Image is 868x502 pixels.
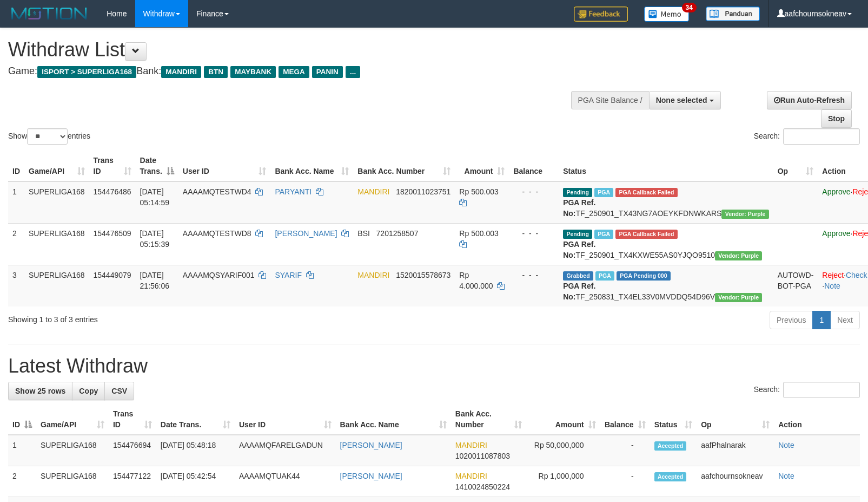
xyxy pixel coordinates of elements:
th: Bank Acc. Name: activate to sort column ascending [270,151,353,181]
td: AAAAMQTUAK44 [235,466,336,497]
span: Rp 500.003 [459,187,498,196]
span: Marked by aafmaleo [594,188,613,197]
th: Status [559,151,773,181]
th: Date Trans.: activate to sort column descending [136,151,178,181]
span: [DATE] 05:15:39 [140,229,170,249]
td: SUPERLIGA168 [24,265,89,307]
td: TF_250901_TX4KXWE55AS0YJQO9510 [559,223,773,265]
span: Vendor URL: https://trx4.1velocity.biz [721,210,768,219]
th: Bank Acc. Number: activate to sort column ascending [353,151,455,181]
div: - - - [513,228,554,239]
a: Previous [770,311,813,329]
span: Show 25 rows [15,387,65,395]
td: SUPERLIGA168 [36,466,109,497]
span: 154476509 [94,229,131,238]
span: AAAAMQSYARIF001 [183,271,255,279]
h1: Latest Withdraw [8,355,860,377]
img: MOTION_logo.png [8,5,90,22]
th: Amount: activate to sort column ascending [526,404,600,435]
span: PGA Error [615,188,677,197]
td: TF_250831_TX4EL33V0MVDDQ54D96V [559,265,773,307]
span: ISPORT > SUPERLIGA168 [37,66,136,78]
span: MANDIRI [455,441,487,449]
span: Rp 500.003 [459,229,498,238]
span: CSV [111,387,127,395]
td: 154476694 [109,435,156,466]
th: Balance [509,151,559,181]
a: Next [830,311,860,329]
span: MAYBANK [230,66,276,78]
span: Copy 7201258507 to clipboard [376,229,419,238]
span: Copy 1410024850224 to clipboard [455,483,510,491]
span: 34 [682,3,697,12]
span: Pending [563,188,592,197]
td: Rp 50,000,000 [526,435,600,466]
div: - - - [513,270,554,281]
label: Show entries [8,128,90,145]
a: Approve [822,229,850,238]
td: SUPERLIGA168 [24,181,89,224]
a: [PERSON_NAME] [275,229,337,238]
th: Balance: activate to sort column ascending [600,404,650,435]
span: Vendor URL: https://trx4.1velocity.biz [715,251,762,260]
img: panduan.png [706,6,760,21]
span: 154449079 [94,271,131,279]
a: Approve [822,187,850,196]
span: Rp 4.000.000 [459,271,493,290]
b: PGA Ref. No: [563,198,595,218]
span: Copy 1820011023751 to clipboard [396,187,450,196]
b: PGA Ref. No: [563,240,595,259]
label: Search: [754,128,860,145]
td: [DATE] 05:42:54 [156,466,235,497]
span: Pending [563,230,592,239]
a: Note [778,472,794,480]
span: [DATE] 21:56:06 [140,271,170,290]
span: Accepted [654,472,687,481]
span: BSI [357,229,370,238]
a: [PERSON_NAME] [340,472,402,480]
span: MEGA [279,66,309,78]
td: Rp 1,000,000 [526,466,600,497]
label: Search: [754,382,860,398]
th: ID: activate to sort column descending [8,404,36,435]
th: Bank Acc. Number: activate to sort column ascending [451,404,526,435]
td: 1 [8,181,24,224]
button: None selected [649,91,721,109]
th: Trans ID: activate to sort column ascending [109,404,156,435]
span: MANDIRI [161,66,201,78]
th: Game/API: activate to sort column ascending [24,151,89,181]
h4: Game: Bank: [8,66,568,77]
div: - - - [513,186,554,197]
span: Copy 1020011087803 to clipboard [455,452,510,460]
img: Button%20Memo.svg [644,6,690,22]
td: 3 [8,265,24,307]
td: - [600,435,650,466]
td: aafchournsokneav [697,466,774,497]
span: [DATE] 05:14:59 [140,187,170,207]
td: 154477122 [109,466,156,497]
span: MANDIRI [455,472,487,480]
a: Show 25 rows [8,382,72,400]
a: 1 [812,311,831,329]
span: Grabbed [563,271,593,281]
input: Search: [783,382,860,398]
a: Stop [821,109,852,128]
th: Action [774,404,860,435]
span: Marked by aafmaleo [594,230,613,239]
div: PGA Site Balance / [571,91,649,109]
a: PARYANTI [275,187,312,196]
th: Op: activate to sort column ascending [773,151,818,181]
span: AAAAMQTESTWD4 [183,187,251,196]
a: Note [824,282,840,290]
img: Feedback.jpg [574,6,628,22]
span: Copy 1520015578673 to clipboard [396,271,450,279]
a: Reject [822,271,844,279]
a: Run Auto-Refresh [767,91,852,109]
span: PGA Pending [617,271,671,281]
a: CSV [104,382,134,400]
a: SYARIF [275,271,302,279]
span: None selected [656,96,707,105]
b: PGA Ref. No: [563,282,595,301]
span: Marked by aafchoeunmanni [595,271,614,281]
th: Bank Acc. Name: activate to sort column ascending [336,404,451,435]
